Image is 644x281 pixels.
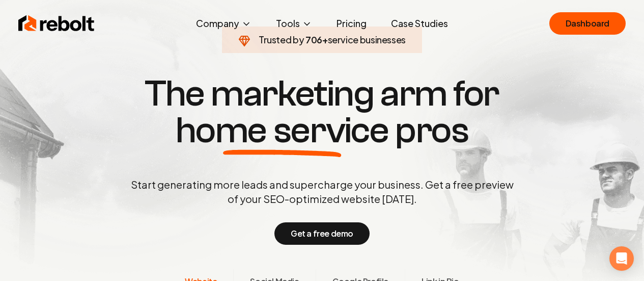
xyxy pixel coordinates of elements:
[176,112,389,149] span: home service
[549,12,626,35] a: Dashboard
[328,13,375,34] a: Pricing
[259,34,304,45] span: Trusted by
[78,75,567,149] h1: The marketing arm for pros
[609,246,634,271] div: Open Intercom Messenger
[274,222,370,245] button: Get a free demo
[188,13,260,34] button: Company
[383,13,456,34] a: Case Studies
[328,34,406,45] span: service businesses
[129,177,516,206] p: Start generating more leads and supercharge your business. Get a free preview of your SEO-optimiz...
[18,13,95,34] img: Rebolt Logo
[322,34,328,45] span: +
[305,33,322,47] span: 706
[268,13,320,34] button: Tools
